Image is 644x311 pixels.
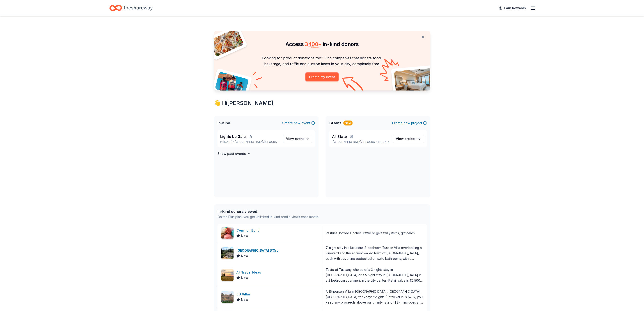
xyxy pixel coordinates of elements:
[283,135,312,143] a: View event
[218,151,251,156] button: Show past events
[241,253,248,259] span: New
[220,134,246,139] span: Lights Up Gala
[220,140,280,144] p: [DATE] •
[241,275,248,281] span: New
[392,120,427,126] button: Createnewproject
[326,230,415,236] div: Pastries, boxed lunches, raffle or giveaway items, gift cards
[295,137,304,141] span: event
[326,267,423,283] div: Taste of Tuscany: choice of a 3 nights stay in [GEOGRAPHIC_DATA] or a 5 night stay in [GEOGRAPHIC...
[332,134,347,139] span: All State
[236,228,261,233] div: Common Bond
[218,120,230,126] span: In-Kind
[241,233,248,239] span: New
[282,120,315,126] button: Createnewevent
[219,55,425,67] p: Looking for product donations too? Find companies that donate food, beverage, and raffle and auct...
[403,120,410,126] span: new
[218,214,319,220] div: On the Plus plan, you get unlimited in-kind profile views each month.
[305,41,321,47] span: 3400 +
[221,227,234,239] img: Image for Common Bond
[241,297,248,302] span: New
[221,269,234,281] img: Image for AF Travel Ideas
[218,151,246,156] h4: Show past events
[209,28,244,57] img: Pizza
[236,270,263,275] div: AF Travel Ideas
[109,3,153,13] a: Home
[221,247,234,259] img: Image for Villa Sogni D’Oro
[214,100,430,107] div: 👋 Hi [PERSON_NAME]
[326,289,423,305] div: A 16-person Villa in [GEOGRAPHIC_DATA], [GEOGRAPHIC_DATA], [GEOGRAPHIC_DATA] for 7days/6nights (R...
[393,135,424,143] a: View project
[332,140,389,144] p: [GEOGRAPHIC_DATA], [GEOGRAPHIC_DATA]
[236,292,252,297] div: JG Villas
[294,120,300,126] span: new
[235,140,279,144] span: [GEOGRAPHIC_DATA], [GEOGRAPHIC_DATA]
[218,209,319,214] div: In-Kind donors viewed
[405,137,416,141] span: project
[236,248,280,253] div: [GEOGRAPHIC_DATA] D’Oro
[343,121,353,125] div: New
[326,245,423,261] div: 7-night stay in a luxurious 3-bedroom Tuscan Villa overlooking a vineyard and the ancient walled ...
[305,72,339,81] button: Create my event
[496,4,529,12] a: Earn Rewards
[285,41,359,47] span: Access in-kind donors
[342,77,365,94] img: Curvy arrow
[329,120,341,126] span: Grants
[221,291,234,303] img: Image for JG Villas
[396,136,416,142] span: View
[286,136,304,142] span: View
